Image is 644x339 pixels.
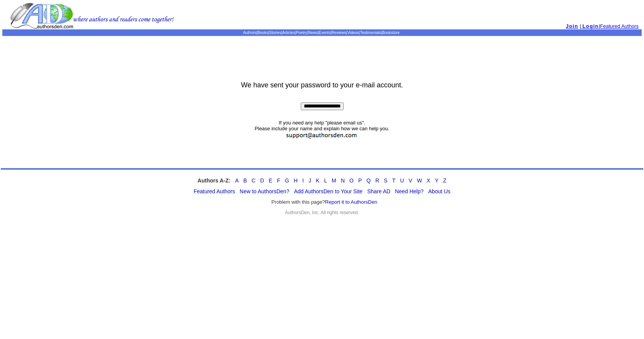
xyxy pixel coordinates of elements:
[435,177,438,184] a: Y
[366,177,371,184] a: Q
[10,2,174,29] img: logo.gif
[566,23,578,29] a: Join
[240,188,289,194] a: New to AuthorsDen?
[241,81,403,89] font: We have sent your password to your e-mail account.
[257,31,268,35] a: Books
[308,31,318,35] a: News
[443,177,446,184] a: Z
[400,177,404,184] a: U
[255,120,389,141] font: If you need any help "please email us". Please include your name and explain how we can help you.
[235,177,239,184] a: A
[395,188,424,194] a: Need Help?
[302,177,304,184] a: I
[367,188,390,194] a: Share AD
[194,188,235,194] a: Featured Authors
[358,177,362,184] a: P
[2,31,642,35] p: | | | | | | | | | |
[282,31,295,35] a: Articles
[428,188,451,194] a: About Us
[375,177,379,184] a: R
[243,31,256,35] a: Authors
[382,31,400,35] a: Bookstore
[319,31,331,35] a: Events
[360,31,381,35] a: Testimonials
[277,177,280,184] a: F
[285,177,289,184] a: G
[392,177,395,184] a: T
[260,177,264,184] a: D
[252,177,256,184] a: C
[271,199,377,205] font: Problem with this page?
[417,177,422,184] a: W
[349,177,354,184] a: O
[198,177,230,184] strong: Authors A-Z:
[294,188,362,194] a: Add AuthorsDen to Your Site
[409,177,412,184] a: V
[581,23,599,29] a: Login
[332,31,346,35] a: Reviews
[600,23,639,29] a: Featured Authors
[243,177,247,184] a: B
[284,131,360,140] img: support.jpg
[325,199,377,205] a: Report it to AuthorsDen
[384,177,387,184] a: S
[347,31,359,35] a: Videos
[1,210,643,215] div: AuthorsDen, Inc. All rights reserved.
[269,177,272,184] a: E
[427,177,430,184] a: X
[308,177,311,184] a: J
[341,177,345,184] a: N
[296,31,307,35] a: Poetry
[316,177,319,184] a: K
[324,177,327,184] a: L
[580,23,639,29] font: | |
[332,177,336,184] a: M
[269,31,281,35] a: Stories
[583,23,599,29] span: Login
[294,177,298,184] a: H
